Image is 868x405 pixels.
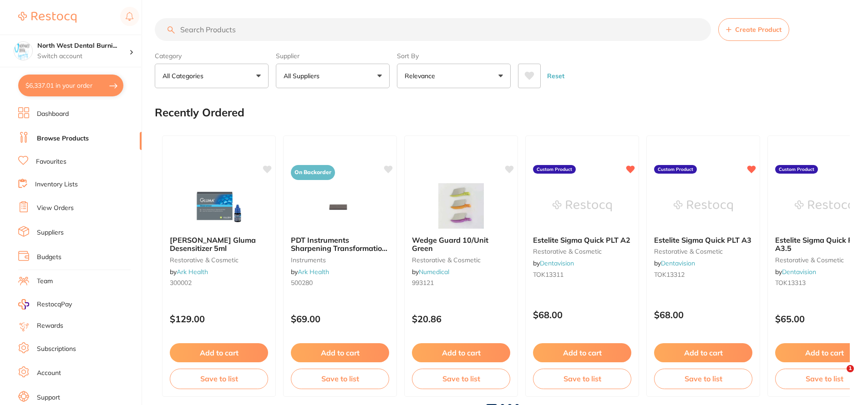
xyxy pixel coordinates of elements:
[37,300,72,309] span: RestocqPay
[397,64,511,88] button: Relevance
[37,134,89,143] a: Browse Products
[37,228,64,237] a: Suppliers
[412,279,510,286] small: 993121
[405,71,439,80] p: Relevance
[155,18,711,41] input: Search Products
[412,256,510,264] small: restorative & cosmetic
[533,236,631,244] b: Estelite Sigma Quick PLT A2
[162,71,207,80] p: All Categories
[18,299,29,310] img: RestocqPay
[654,259,695,267] span: by
[735,26,782,33] span: Create Product
[533,343,631,362] button: Add to cart
[18,12,76,23] img: Restocq Logo
[654,165,697,174] label: Custom Product
[291,343,389,362] button: Add to cart
[37,41,129,50] h4: North West Dental Burnie
[533,369,631,389] button: Save to list
[782,268,816,276] a: Dentavision
[544,64,567,88] button: Reset
[170,268,208,276] span: by
[37,253,61,262] a: Budgets
[291,279,389,286] small: 500280
[155,106,244,119] h2: Recently Ordered
[775,165,818,174] label: Custom Product
[155,52,269,60] label: Category
[310,183,370,229] img: PDT Instruments Sharpening Transformation Stone Brown
[291,236,389,253] b: PDT Instruments Sharpening Transformation Stone Brown
[291,165,335,180] span: On Backorder
[540,259,574,267] a: Dentavision
[36,157,66,166] a: Favourites
[14,42,32,60] img: North West Dental Burnie
[412,268,449,276] span: by
[177,268,208,276] a: Ark Health
[412,236,510,253] b: Wedge Guard 10/Unit Green
[412,314,510,324] p: $20.86
[155,64,269,88] button: All Categories
[37,393,60,402] a: Support
[18,7,76,28] a: Restocq Logo
[419,268,449,276] a: Numedical
[654,310,752,320] p: $68.00
[533,165,576,174] label: Custom Product
[170,279,268,286] small: 300002
[654,248,752,255] small: restorative & cosmetic
[654,343,752,362] button: Add to cart
[291,369,389,389] button: Save to list
[654,271,752,278] small: TOK13312
[37,345,76,354] a: Subscriptions
[37,52,129,61] p: Switch account
[654,369,752,389] button: Save to list
[170,314,268,324] p: $129.00
[18,299,72,310] a: RestocqPay
[189,183,249,229] img: Kulzer Gluma Desensitizer 5ml
[37,321,63,330] a: Rewards
[654,236,752,244] b: Estelite Sigma Quick PLT A3
[412,369,510,389] button: Save to list
[18,75,123,96] button: $6,337.01 in your order
[674,183,733,229] img: Estelite Sigma Quick PLT A3
[37,369,61,378] a: Account
[533,271,631,278] small: TOK13311
[412,343,510,362] button: Add to cart
[276,64,390,88] button: All Suppliers
[533,310,631,320] p: $68.00
[276,52,390,60] label: Supplier
[553,183,612,229] img: Estelite Sigma Quick PLT A2
[847,365,854,372] span: 1
[170,236,268,253] b: Kulzer Gluma Desensitizer 5ml
[718,18,789,41] button: Create Product
[37,277,53,286] a: Team
[533,248,631,255] small: restorative & cosmetic
[291,268,329,276] span: by
[170,256,268,264] small: restorative & cosmetic
[37,204,74,213] a: View Orders
[291,314,389,324] p: $69.00
[170,369,268,389] button: Save to list
[35,180,78,189] a: Inventory Lists
[775,268,816,276] span: by
[828,365,850,387] iframe: Intercom live chat
[291,256,389,264] small: instruments
[37,110,69,119] a: Dashboard
[533,259,574,267] span: by
[170,343,268,362] button: Add to cart
[661,259,695,267] a: Dentavision
[284,71,323,80] p: All Suppliers
[795,183,854,229] img: Estelite Sigma Quick PLT A3.5
[431,183,491,229] img: Wedge Guard 10/Unit Green
[298,268,329,276] a: Ark Health
[397,52,511,60] label: Sort By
